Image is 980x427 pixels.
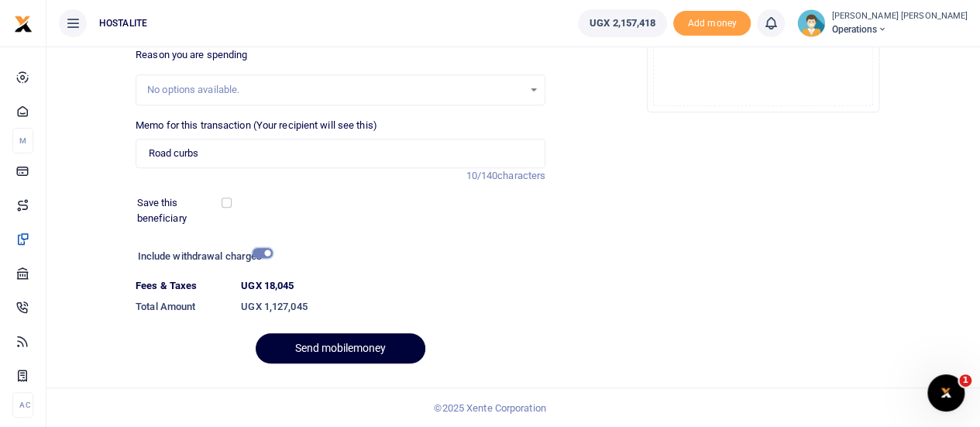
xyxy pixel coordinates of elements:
[241,278,294,294] label: UGX 18,045
[673,11,751,36] span: Add money
[673,11,751,36] li: Toup your wallet
[12,392,33,418] li: Ac
[136,301,229,313] h6: Total Amount
[673,16,751,28] a: Add money
[12,128,33,153] li: M
[831,10,968,23] small: [PERSON_NAME] [PERSON_NAME]
[137,195,225,226] label: Save this beneficiary
[927,374,965,412] iframe: Intercom live chat
[136,118,377,133] label: Memo for this transaction (Your recipient will see this)
[797,9,825,37] img: profile-user
[256,333,425,363] button: Send mobilemoney
[136,47,247,63] label: Reason you are spending
[14,17,33,29] a: logo-small logo-large logo-large
[241,301,545,313] h6: UGX 1,127,045
[138,250,266,263] h6: Include withdrawal charges
[147,82,523,98] div: No options available.
[831,22,968,36] span: Operations
[136,139,545,168] input: Enter extra information
[466,170,497,181] span: 10/140
[959,374,971,387] span: 1
[14,15,33,33] img: logo-small
[578,9,667,37] a: UGX 2,157,418
[797,9,968,37] a: profile-user [PERSON_NAME] [PERSON_NAME] Operations
[572,9,673,37] li: Wallet ballance
[129,278,235,294] dt: Fees & Taxes
[497,170,545,181] span: characters
[93,16,153,30] span: HOSTALITE
[590,15,655,31] span: UGX 2,157,418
